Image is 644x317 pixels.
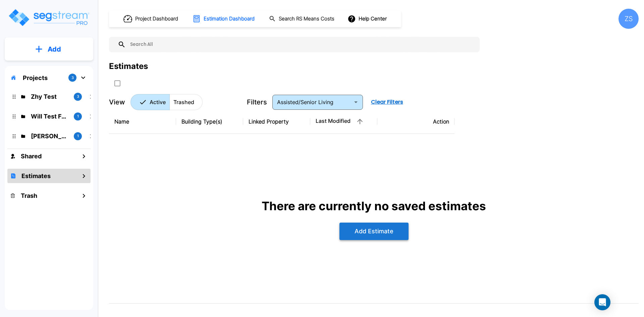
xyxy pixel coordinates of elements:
p: 1 [77,133,79,139]
div: Name [114,117,171,126]
h1: Trash [21,191,37,200]
h1: Search RS Means Costs [279,15,334,23]
div: ZS [619,9,639,29]
p: Active [150,98,166,106]
input: Building Types [274,97,341,107]
button: Clear Filters [368,95,406,109]
h1: Shared [21,152,42,161]
p: Trashed [173,98,194,106]
div: Platform [130,94,203,110]
th: Action [377,109,454,134]
button: SelectAll [111,77,124,90]
p: There are currently no saved estimates [262,197,486,215]
button: Trashed [169,94,203,110]
p: Projects [23,73,48,82]
p: 3 [71,75,74,81]
button: Project Dashboard [121,11,182,26]
div: Estimates [109,60,148,72]
h1: Estimates [21,171,51,180]
p: Add [48,44,61,54]
div: Open Intercom Messenger [594,294,610,310]
button: Add Estimate [339,223,409,240]
p: 3 [77,94,79,99]
img: Logo [8,8,90,27]
th: Building Type(s) [176,109,243,134]
p: QA Emmanuel [31,132,68,141]
th: Linked Property [243,109,310,134]
button: Estimation Dashboard [190,12,258,26]
th: Last Modified [310,109,377,134]
button: Help Center [346,12,389,25]
p: 1 [77,113,79,119]
button: Search RS Means Costs [266,12,338,25]
h1: Estimation Dashboard [204,15,255,23]
button: Active [130,94,170,110]
p: Will Test Folder [31,112,68,121]
button: Open [351,97,361,107]
p: Zhy Test [31,92,68,101]
p: Filters [247,97,267,107]
button: Add [5,39,93,59]
h1: Project Dashboard [135,15,178,23]
input: Search All [126,37,476,52]
p: View [109,97,125,107]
